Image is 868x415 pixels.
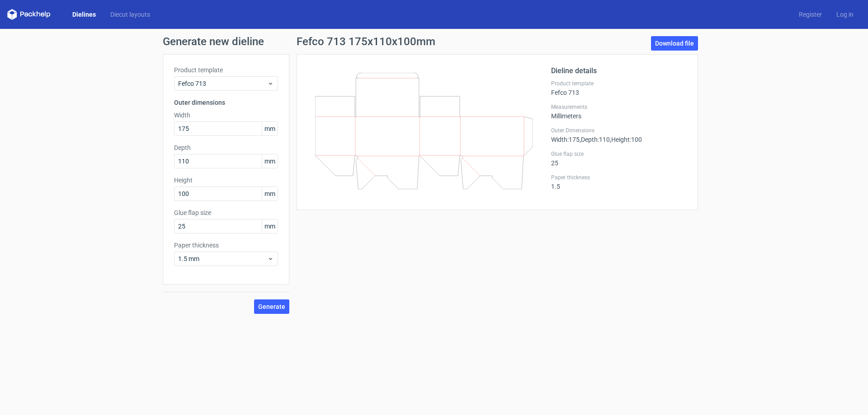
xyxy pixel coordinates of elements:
[551,103,687,111] label: Measurements
[580,136,610,143] span: , Depth : 110
[551,80,687,87] label: Product template
[174,65,278,75] label: Product template
[551,174,687,190] div: 1.5
[262,122,278,135] span: mm
[551,80,687,96] div: Fefco 713
[178,79,267,88] span: Fefco 713
[254,299,289,314] button: Generate
[651,36,698,51] a: Download file
[551,174,687,181] label: Paper thickness
[174,176,278,185] label: Height
[792,10,829,19] a: Register
[551,103,687,120] div: Millimeters
[551,150,687,167] div: 25
[103,10,157,19] a: Diecut layouts
[297,36,435,47] h1: Fefco 713 175x110x100mm
[551,150,687,158] label: Glue flap size
[258,303,285,310] span: Generate
[174,208,278,217] label: Glue flap size
[262,154,278,168] span: mm
[163,36,705,47] h1: Generate new dieline
[551,127,687,134] label: Outer Dimensions
[262,219,278,233] span: mm
[829,10,861,19] a: Log in
[174,143,278,152] label: Depth
[65,10,103,19] a: Dielines
[610,136,642,143] span: , Height : 100
[551,65,687,76] h2: Dieline details
[174,241,278,250] label: Paper thickness
[178,254,267,263] span: 1.5 mm
[551,136,580,143] span: Width : 175
[262,187,278,201] span: mm
[174,98,278,107] h3: Outer dimensions
[174,111,278,120] label: Width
